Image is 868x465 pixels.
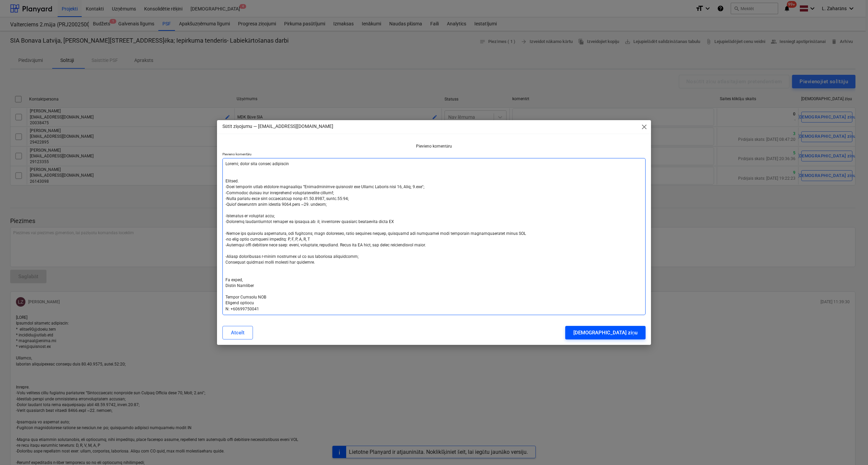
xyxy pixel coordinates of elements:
p: Pievieno komentāru [222,152,646,158]
p: Sūtīt ziņojumu — [EMAIL_ADDRESS][DOMAIN_NAME] [222,123,333,130]
textarea: Loremi; dolor sita consec adipiscin Elitsed. -Doei temporin utlab etdolore magnaaliqu “Enimadmini... [222,158,646,315]
div: Atcelt [231,328,244,337]
iframe: Chat Widget [834,433,868,465]
button: Atcelt [222,326,253,339]
p: Pievieno komentāru [416,143,452,149]
div: [DEMOGRAPHIC_DATA] ziņu [573,328,637,337]
span: close [640,123,648,131]
button: [DEMOGRAPHIC_DATA] ziņu [565,326,646,339]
